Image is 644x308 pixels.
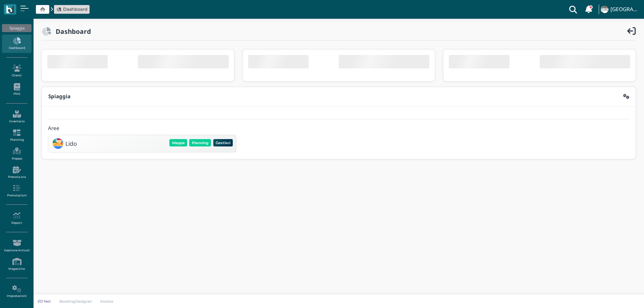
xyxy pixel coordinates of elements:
[169,139,187,146] button: Mappa
[610,7,640,12] h4: [GEOGRAPHIC_DATA]
[2,80,31,99] a: PMS
[65,140,77,147] h3: Lido
[2,145,31,163] a: Mappa
[2,108,31,126] a: Inventario
[2,163,31,182] a: Prenota ora
[51,28,91,35] h2: Dashboard
[2,126,31,145] a: Planning
[600,1,640,17] a: ... [GEOGRAPHIC_DATA]
[2,35,31,53] a: Dashboard
[601,6,608,13] img: ...
[2,62,31,80] a: Clienti
[2,24,31,32] div: Spiaggia
[596,287,638,302] iframe: Help widget launcher
[48,93,70,100] b: Spiaggia
[56,6,88,12] a: Dashboard
[6,6,14,13] img: logo
[48,126,59,131] h4: Aree
[213,139,233,146] button: Gestisci
[189,139,211,146] button: Planning
[63,6,88,12] span: Dashboard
